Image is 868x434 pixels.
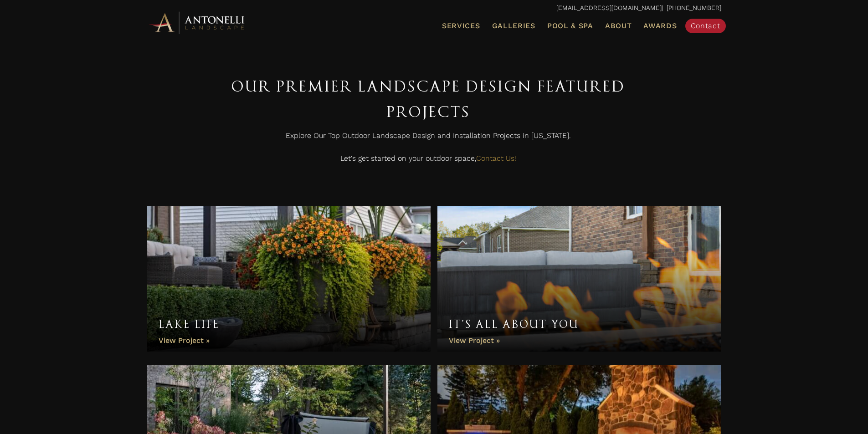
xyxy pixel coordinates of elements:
[230,152,627,170] p: Let's get started on your outdoor space,
[643,21,677,30] span: Awards
[230,129,627,147] p: Explore Our Top Outdoor Landscape Design and Installation Projects in [US_STATE].
[556,4,662,11] a: [EMAIL_ADDRESS][DOMAIN_NAME]
[438,20,484,32] a: Services
[691,21,720,30] span: Contact
[601,20,636,32] a: About
[685,19,726,33] a: Contact
[147,2,721,14] p: | [PHONE_NUMBER]
[544,20,597,32] a: Pool & Spa
[488,20,539,32] a: Galleries
[492,21,535,30] span: Galleries
[476,154,516,163] a: Contact Us!
[640,20,680,32] a: Awards
[605,22,632,30] span: About
[230,73,627,124] h1: Our Premier Landscape Design Featured Projects
[442,22,480,30] span: Services
[147,10,247,35] img: Antonelli Horizontal Logo
[547,21,593,30] span: Pool & Spa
